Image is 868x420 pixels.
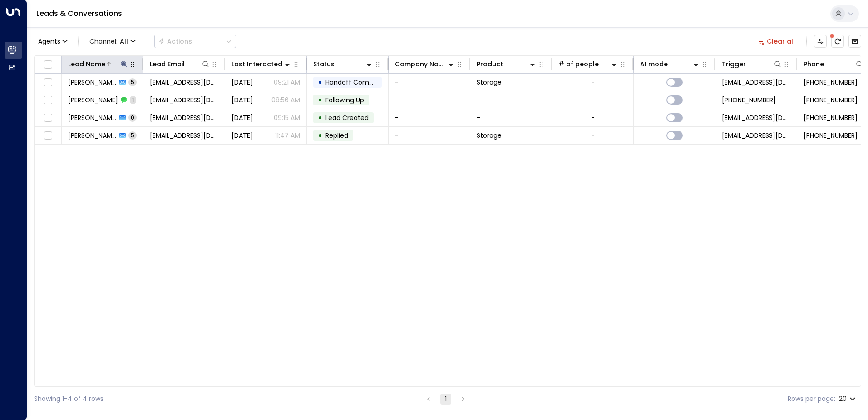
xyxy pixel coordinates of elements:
span: Toggle select row [42,112,54,124]
span: 1 [130,96,136,104]
div: Lead Email [150,59,210,70]
td: - [470,109,552,126]
p: 11:47 AM [275,131,300,140]
span: There are new threads available. Refresh the grid to view the latest updates. [831,35,844,48]
div: # of people [558,59,599,70]
span: tabathafenton@gmail.com [150,113,218,122]
span: tabathafenton@gmail.com [150,78,218,87]
div: - [591,131,595,140]
div: Phone [804,59,864,70]
span: Tabatha Fenton [68,131,117,140]
div: Company Name [395,59,455,70]
div: # of people [558,59,619,70]
div: - [591,95,595,105]
span: +447828141194 [804,78,858,87]
span: leads@space-station.co.uk [722,78,790,87]
span: Jul 12, 2025 [232,131,253,140]
div: 20 [839,392,858,405]
span: Replied [325,131,348,140]
button: Channel:All [86,35,139,48]
div: Status [313,59,374,70]
td: - [389,109,470,126]
td: - [389,91,470,109]
div: • [318,128,322,143]
span: Storage [477,78,502,87]
span: Agents [38,38,60,45]
td: - [389,74,470,91]
div: Phone [804,59,824,70]
div: Company Name [395,59,446,70]
span: +447828141194 [804,131,858,140]
span: Tabatha Fenton [68,78,117,87]
span: tabathafenton@gmail.com [150,131,218,140]
div: Lead Email [150,59,185,70]
nav: pagination navigation [423,393,469,405]
div: Product [477,59,537,70]
span: 5 [128,131,137,139]
button: Clear all [754,35,799,48]
div: - [591,78,595,87]
button: page 1 [440,394,451,405]
div: Actions [158,37,192,45]
span: leads@space-station.co.uk [722,131,790,140]
button: Agents [34,35,71,48]
span: 0 [128,114,137,121]
label: Rows per page: [788,394,835,404]
p: 09:21 AM [274,78,300,87]
span: Toggle select row [42,130,54,141]
span: Tabatha Fenton [68,95,118,105]
div: Button group with a nested menu [154,35,236,48]
span: Toggle select row [42,77,54,88]
span: +447828141194 [804,113,858,122]
span: +447828141194 [722,95,776,105]
span: Lead Created [325,113,369,122]
td: - [389,127,470,144]
p: 08:56 AM [271,95,300,105]
td: - [470,91,552,109]
span: All [120,38,128,45]
button: Actions [154,35,236,48]
div: - [591,113,595,122]
div: AI mode [640,59,700,70]
div: • [318,75,322,90]
div: • [318,92,322,108]
div: Lead Name [68,59,105,70]
span: Aug 11, 2025 [232,95,253,105]
div: Status [313,59,335,70]
span: 5 [128,78,137,86]
span: Following Up [325,95,364,105]
a: Leads & Conversations [36,8,122,19]
span: +447828141194 [804,95,858,105]
span: leads@space-station.co.uk [722,113,790,122]
span: Storage [477,131,502,140]
div: AI mode [640,59,668,70]
button: Customize [814,35,827,48]
div: Product [477,59,503,70]
span: Handoff Completed [325,78,390,87]
span: Tabatha Fenton [68,113,117,122]
div: Trigger [722,59,746,70]
span: Aug 09, 2025 [232,113,253,122]
p: 09:15 AM [274,113,300,122]
div: Showing 1-4 of 4 rows [34,394,104,404]
button: Archived Leads [848,35,861,48]
div: • [318,110,322,125]
span: tabathafenton@gmail.com [150,95,218,105]
span: Yesterday [232,78,253,87]
span: Channel: [86,35,139,48]
div: Last Interacted [232,59,282,70]
div: Last Interacted [232,59,292,70]
span: Toggle select row [42,95,54,106]
div: Lead Name [68,59,128,70]
span: Toggle select all [42,59,54,70]
div: Trigger [722,59,782,70]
